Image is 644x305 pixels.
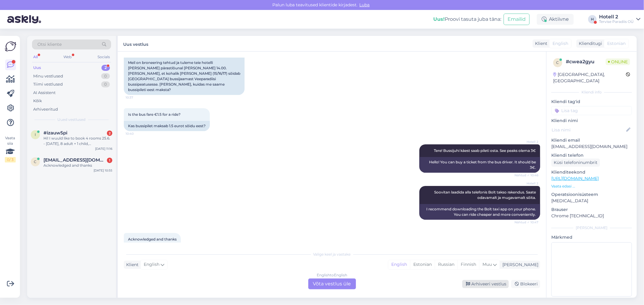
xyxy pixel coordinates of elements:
[43,157,106,163] span: chiho623@gmail.com
[462,280,509,288] div: Arhiveeri vestlus
[551,106,632,115] input: Lisa tag
[123,39,148,48] label: Uus vestlus
[58,117,86,122] span: Uued vestlused
[551,225,632,231] div: [PERSON_NAME]
[551,118,632,124] p: Kliendi nimi
[551,176,599,181] a: [URL][DOMAIN_NAME]
[533,40,547,47] div: Klient
[101,65,110,71] div: 2
[482,262,492,267] span: Muu
[32,53,39,61] div: All
[124,121,210,131] div: Kas bussipilet maksab 1.5 eurot sõidu eest?
[551,191,632,198] p: Operatsioonisüsteem
[94,168,112,173] div: [DATE] 10:55
[317,272,347,278] div: English to English
[96,53,111,61] div: Socials
[5,135,16,162] div: Vaata siia
[5,157,16,162] div: 0 / 3
[410,260,435,269] div: Estonian
[551,137,632,143] p: Kliendi email
[126,131,148,136] span: 10:40
[124,252,540,257] div: Valige keel ja vastake
[514,173,538,178] span: Nähtud ✓ 10:46
[551,90,632,95] div: Kliendi info
[552,127,625,133] input: Lisa nimi
[434,190,537,200] span: Soovitan laadida alla telefonis Bolt takso rakendus. Saate odavamalt ja mugavamalt sõita.
[33,65,41,71] div: Uus
[433,16,445,22] b: Uus!
[358,2,372,8] span: Luba
[556,60,559,65] span: c
[551,206,632,213] p: Brauser
[551,99,632,105] p: Kliendi tag'id
[33,73,63,79] div: Minu vestlused
[35,132,36,137] span: i
[551,184,632,189] p: Vaata edasi ...
[576,40,602,47] div: Klienditugi
[107,158,112,163] div: 1
[435,260,457,269] div: Russian
[433,16,501,23] div: Proovi tasuta juba täna:
[516,181,538,186] span: Hotell 2
[504,14,530,25] button: Emailid
[588,15,597,24] div: H
[553,71,626,84] div: [GEOGRAPHIC_DATA], [GEOGRAPHIC_DATA]
[566,58,606,65] div: # cwea2gyu
[607,40,626,47] span: Estonian
[457,260,479,269] div: Finnish
[537,14,574,25] div: Aktiivne
[599,14,640,24] a: Hotell 2Tervise Paradiis OÜ
[551,143,632,150] p: [EMAIL_ADDRESS][DOMAIN_NAME]
[599,19,634,24] div: Tervise Paradiis OÜ
[33,98,42,104] div: Kõik
[419,157,540,173] div: Hello! You can buy a ticket from the bus driver. It should be 3€.
[33,106,58,112] div: Arhiveeritud
[434,148,536,153] span: Tere! Bussijuhi käest saab pileti osta. See peaks olema 3€
[126,95,148,100] span: 10:37
[43,163,112,168] div: Acknowledged and thanks
[308,278,356,289] div: Võta vestlus üle
[34,159,37,164] span: c
[5,41,16,52] img: Askly Logo
[128,237,177,241] span: Acknowledged and thanks
[551,234,632,241] p: Märkmed
[33,90,56,96] div: AI Assistent
[551,213,632,219] p: Chrome [TECHNICAL_ID]
[388,260,410,269] div: English
[551,198,632,204] p: [MEDICAL_DATA]
[37,41,62,48] span: Otsi kliente
[101,81,110,87] div: 0
[101,73,110,79] div: 0
[43,136,112,146] div: Hi! I wuuld like to book 4 rooms 25.6. - [DATE], 8 adult + 1 child, [DEMOGRAPHIC_DATA] year. We w...
[43,130,67,136] span: #izauw5pi
[124,58,245,95] div: Meil on broneering tehtud ja tuleme teie hotelli [PERSON_NAME] pärastlõunal [PERSON_NAME] 14.00. ...
[500,262,538,268] div: [PERSON_NAME]
[551,169,632,175] p: Klienditeekond
[606,58,630,65] span: Online
[511,280,540,288] div: Blokeeri
[124,262,139,268] div: Klient
[553,40,568,47] span: English
[33,81,63,87] div: Tiimi vestlused
[514,220,538,225] span: Nähtud ✓ 10:47
[144,261,159,268] span: English
[599,14,634,19] div: Hotell 2
[419,204,540,220] div: I recommend downloading the Bolt taxi app on your phone. You can ride cheaper and more conveniently.
[128,112,181,117] span: Is the bus fare €1.5 for a ride?
[551,159,600,167] div: Küsi telefoninumbrit
[551,152,632,159] p: Kliendi telefon
[62,53,73,61] div: Web
[107,130,112,136] div: 2
[95,146,112,151] div: [DATE] 11:16
[516,140,538,144] span: Hotell 2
